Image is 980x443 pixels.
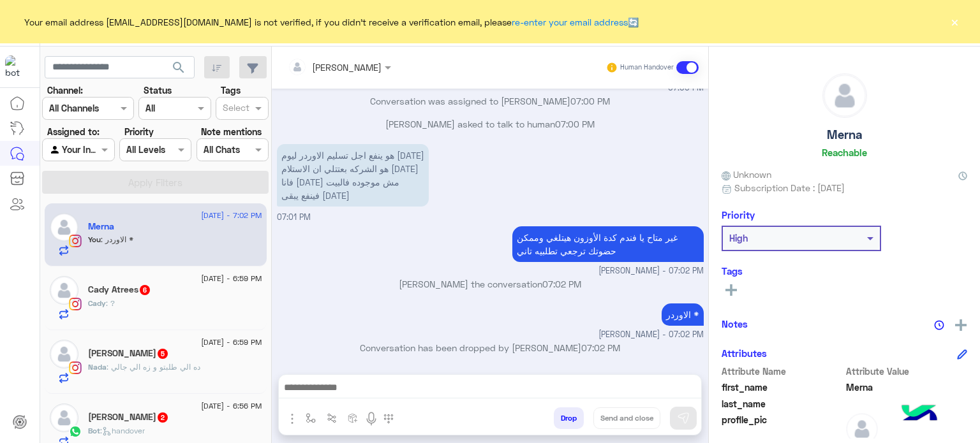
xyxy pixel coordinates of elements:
[598,329,704,341] span: [PERSON_NAME] - 07:02 PM
[897,392,942,437] img: hulul-logo.png
[100,426,145,435] span: : handover
[555,119,595,129] span: 07:00 PM
[512,226,704,262] p: 4/9/2025, 7:02 PM
[722,413,843,442] span: profile_pic
[277,341,704,354] p: Conversation has been dropped by [PERSON_NAME]
[50,276,78,305] img: defaultAdmin.png
[677,412,690,425] img: send message
[383,414,394,424] img: make a call
[69,361,82,374] img: Instagram
[948,15,961,28] button: ×
[846,365,968,378] span: Attribute Value
[47,84,83,97] label: Channel:
[955,319,967,331] img: add
[343,407,364,428] button: create order
[50,213,78,242] img: defaultAdmin.png
[88,284,151,295] h5: Cady Atrees
[722,397,843,410] span: last_name
[301,407,322,428] button: select flow
[201,210,262,221] span: [DATE] - 7:02 PM
[542,279,581,289] span: 07:02 PM
[277,117,704,131] p: [PERSON_NAME] asked to talk to human
[348,413,358,423] img: create order
[221,101,249,117] div: Select
[88,221,114,232] h5: Merna
[88,412,169,423] h5: آلاء عاطف
[201,273,262,284] span: [DATE] - 6:59 PM
[124,125,154,138] label: Priority
[722,209,755,221] h6: Priority
[221,84,241,97] label: Tags
[144,84,172,97] label: Status
[512,17,628,27] a: re-enter your email address
[722,381,843,394] span: first_name
[50,340,78,368] img: defaultAdmin.png
[620,62,674,73] small: Human Handover
[598,265,704,277] span: [PERSON_NAME] - 07:02 PM
[364,411,379,426] img: send voice note
[277,144,429,207] p: 4/9/2025, 7:01 PM
[88,348,169,359] h5: Nada Alaa Osman
[5,55,28,78] img: 919860931428189
[50,403,78,432] img: defaultAdmin.png
[322,407,343,428] button: Trigger scenario
[69,298,82,310] img: Instagram
[201,400,262,412] span: [DATE] - 6:56 PM
[42,171,269,194] button: Apply Filters
[88,235,101,244] span: You
[306,413,316,423] img: select flow
[285,411,300,426] img: send attachment
[88,298,106,308] span: Cady
[734,181,845,194] span: Subscription Date : [DATE]
[101,235,133,244] span: الاوردر *
[171,60,186,75] span: search
[554,407,584,429] button: Drop
[277,277,704,291] p: [PERSON_NAME] the conversation
[722,347,767,359] h6: Attributes
[722,365,843,378] span: Attribute Name
[24,15,639,29] span: Your email address [EMAIL_ADDRESS][DOMAIN_NAME] is not verified, if you didn't receive a verifica...
[47,125,100,138] label: Assigned to:
[593,407,660,429] button: Send and close
[277,212,311,222] span: 07:01 PM
[662,303,704,326] p: 4/9/2025, 7:02 PM
[934,320,944,330] img: notes
[668,82,704,94] span: 07:00 PM
[163,56,195,84] button: search
[581,342,620,353] span: 07:02 PM
[722,265,967,277] h6: Tags
[88,362,107,372] span: Nada
[140,285,150,295] span: 6
[327,413,337,423] img: Trigger scenario
[107,362,200,372] span: ده الي طلبتو و زه الي جالي
[722,318,748,330] h6: Notes
[722,168,771,181] span: Unknown
[69,235,82,247] img: Instagram
[827,127,863,142] h5: Merna
[158,349,168,359] span: 5
[69,425,82,438] img: WhatsApp
[201,125,262,138] label: Note mentions
[158,412,168,423] span: 2
[277,94,704,108] p: Conversation was assigned to [PERSON_NAME]
[846,381,968,394] span: Merna
[823,74,866,117] img: defaultAdmin.png
[88,426,100,435] span: Bot
[201,337,262,348] span: [DATE] - 6:59 PM
[106,298,115,308] span: ?
[570,96,610,106] span: 07:00 PM
[822,147,867,158] h6: Reachable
